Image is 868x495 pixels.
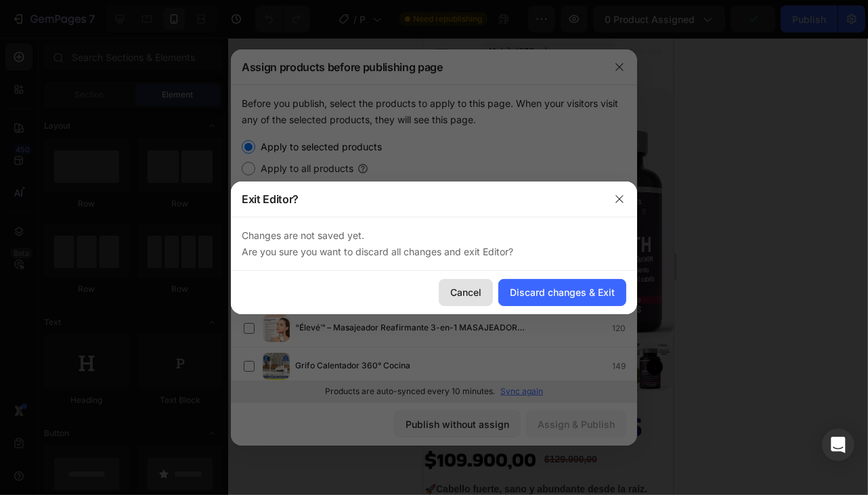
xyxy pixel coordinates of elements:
[13,446,224,456] strong: Cabello fuerte, sano y abundante desde la raíz.
[242,228,626,260] p: Changes are not saved yet. Are you sure you want to discard all changes and exit Editor?
[11,321,27,337] button: Carousel Back Arrow
[120,413,175,430] div: $129.900,00
[66,7,124,20] span: Mobile ( 370 px)
[223,321,240,337] button: Carousel Next Arrow
[450,285,481,299] div: Cancel
[1,443,249,460] p: 🚀
[242,191,299,207] p: Exit Editor?
[439,279,493,306] button: Cancel
[822,429,854,461] div: Open Intercom Messenger
[498,279,626,306] button: Discard changes & Exit
[510,285,615,299] div: Discard changes & Exit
